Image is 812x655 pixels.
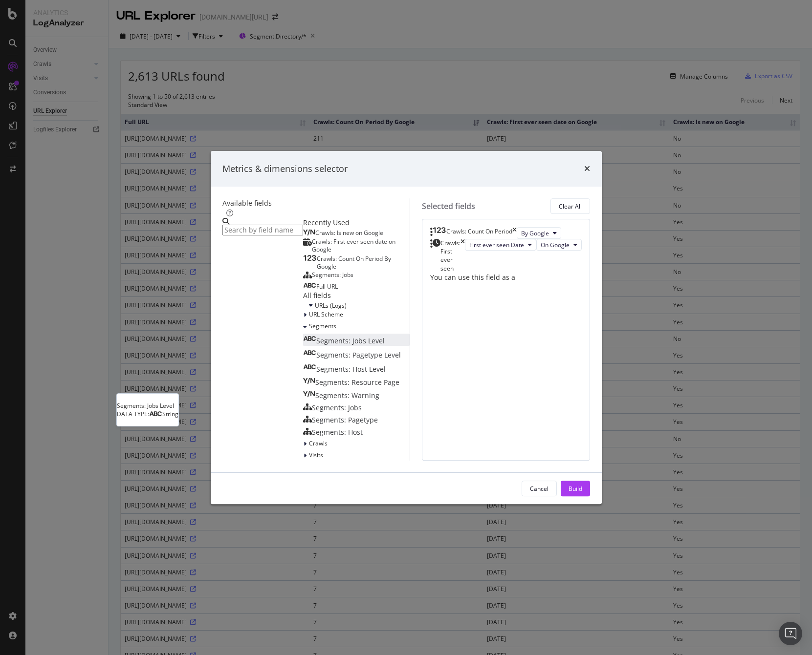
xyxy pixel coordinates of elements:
div: Open Intercom Messenger [779,622,802,645]
span: String [162,410,178,418]
div: All fields [303,291,410,300]
span: Visits [309,451,323,459]
div: times [512,227,517,239]
span: DATA TYPE: [117,410,149,418]
span: Crawls [309,439,328,447]
button: Clear All [550,198,590,214]
div: Crawls: First ever seentimesFirst ever seen DateOn Google [430,239,582,273]
span: Crawls: First ever seen date on Google [312,237,395,254]
button: Cancel [522,481,557,496]
span: Segments [309,322,336,330]
div: times [584,163,590,175]
div: Metrics & dimensions selector [222,163,348,175]
span: Segments: Warning [315,391,379,400]
span: URLs (Logs) [315,301,347,310]
div: modal [211,151,602,505]
span: Segments: Jobs Level [316,336,385,345]
span: Segments: Host [312,427,363,437]
div: Selected fields [422,201,475,212]
div: Recently Used [303,218,410,228]
span: Crawls: Count On Period By Google [317,254,391,271]
div: times [461,239,465,273]
span: First ever seen Date [469,241,524,249]
button: By Google [517,227,561,239]
span: Segments: Host Level [316,364,386,374]
div: Segments: Jobs Level [117,401,178,410]
div: You can use this field as a [430,273,582,282]
span: By Google [521,229,549,237]
span: Segments: Pagetype Level [316,350,401,359]
span: URL Scheme [309,310,343,318]
input: Search by field name [222,225,303,235]
span: Segments: Jobs [312,403,362,412]
button: On Google [536,239,582,251]
div: Crawls: First ever seen [440,239,461,273]
div: Available fields [222,198,410,208]
div: Cancel [530,485,549,493]
div: Crawls: Count On PeriodtimesBy Google [430,227,582,239]
span: Segments: Resource Page [315,378,399,387]
span: Crawls: Is new on Google [315,229,383,237]
span: Full URL [316,282,338,291]
div: Build [569,485,582,493]
span: Segments: Jobs [312,271,353,279]
button: Build [561,481,590,496]
span: On Google [541,241,570,249]
div: Crawls: Count On Period [446,227,512,239]
div: Clear All [559,202,582,211]
button: First ever seen Date [465,239,536,251]
span: Segments: Pagetype [312,415,378,424]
